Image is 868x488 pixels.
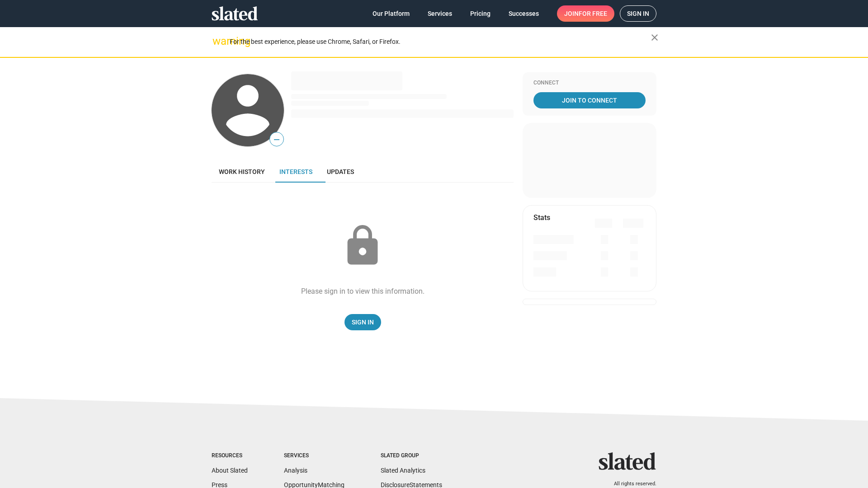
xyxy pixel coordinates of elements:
[219,168,265,175] span: Work history
[509,5,539,22] span: Successes
[320,161,361,183] a: Updates
[420,5,459,22] a: Services
[340,223,385,268] mat-icon: lock
[381,452,442,460] div: Slated Group
[463,5,498,22] a: Pricing
[533,92,646,108] a: Join To Connect
[301,286,425,296] div: Please sign in to view this information.
[533,213,550,222] mat-card-title: Stats
[627,6,649,21] span: Sign in
[352,314,374,330] span: Sign In
[381,467,425,474] a: Slated Analytics
[272,161,320,183] a: Interests
[649,32,660,43] mat-icon: close
[212,36,223,47] mat-icon: warning
[373,5,410,22] span: Our Platform
[212,467,248,474] a: About Slated
[284,467,307,474] a: Analysis
[327,168,354,175] span: Updates
[344,314,381,330] a: Sign In
[365,5,417,22] a: Our Platform
[533,80,646,87] div: Connect
[428,5,452,22] span: Services
[620,5,656,22] a: Sign in
[501,5,546,22] a: Successes
[564,5,607,22] span: Join
[535,92,644,108] span: Join To Connect
[470,5,491,22] span: Pricing
[284,452,344,460] div: Services
[279,168,312,175] span: Interests
[579,5,607,22] span: for free
[212,452,248,460] div: Resources
[212,161,272,183] a: Work history
[270,134,283,145] span: —
[557,5,614,22] a: Joinfor free
[230,36,651,48] div: For the best experience, please use Chrome, Safari, or Firefox.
